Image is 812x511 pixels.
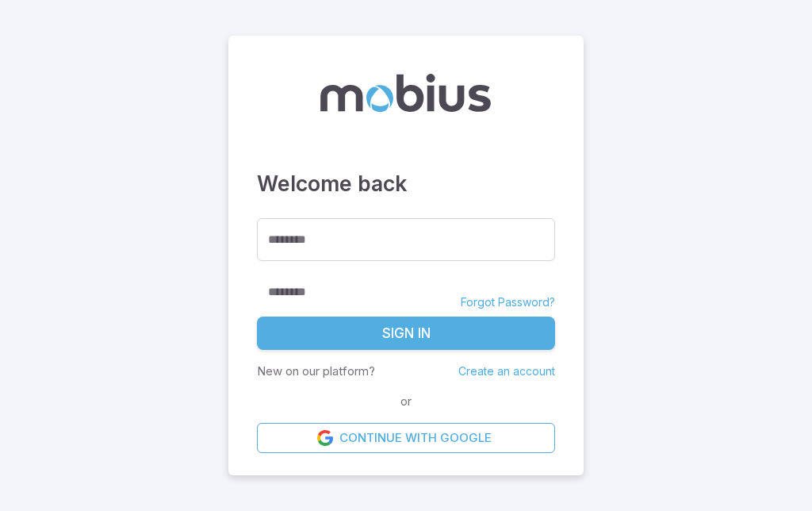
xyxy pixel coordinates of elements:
[257,363,375,380] p: New on our platform?
[257,167,555,199] h3: Welcome back
[257,423,555,453] a: Continue with Google
[458,364,555,378] a: Create an account
[461,294,555,310] a: Forgot Password?
[396,393,416,410] span: or
[257,317,555,350] button: Sign In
